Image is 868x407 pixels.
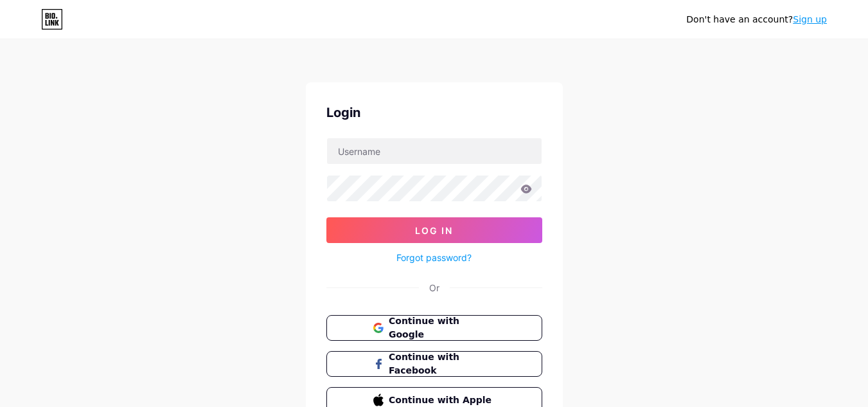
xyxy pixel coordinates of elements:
[389,393,495,407] span: Continue with Apple
[327,138,542,164] input: Username
[389,314,495,341] span: Continue with Google
[429,281,439,294] div: Or
[326,351,542,377] button: Continue with Facebook
[793,14,827,24] a: Sign up
[326,315,542,341] button: Continue with Google
[326,103,542,122] div: Login
[389,350,495,377] span: Continue with Facebook
[686,13,827,26] div: Don't have an account?
[326,217,542,243] button: Log In
[396,251,472,264] a: Forgot password?
[415,225,453,236] span: Log In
